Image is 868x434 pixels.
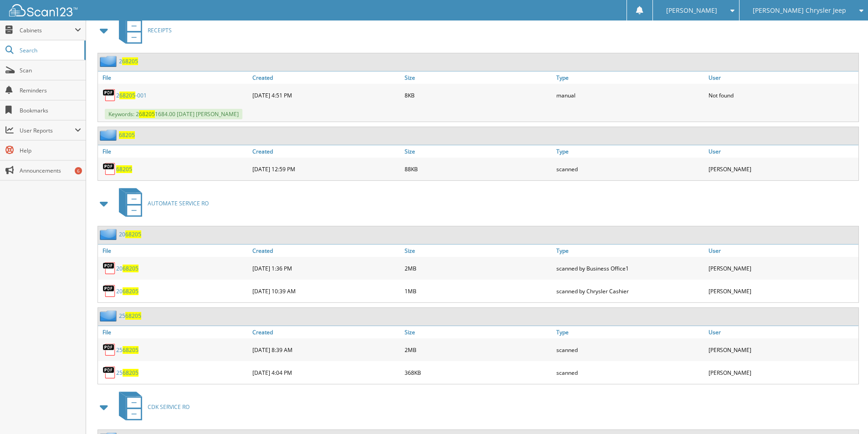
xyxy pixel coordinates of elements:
[123,265,139,272] span: 68205
[250,145,402,158] a: Created
[706,259,858,277] div: [PERSON_NAME]
[123,369,139,377] span: 68205
[148,403,190,411] span: CDK SERVICE RO
[119,312,141,320] a: 2568205
[250,160,402,178] div: [DATE] 12:59 PM
[148,199,209,207] span: AUTOMATE SERVICE RO
[554,341,706,359] div: scanned
[250,259,402,277] div: [DATE] 1:36 PM
[98,245,250,257] a: File
[113,389,190,425] a: CDK SERVICE RO
[402,160,555,178] div: 88KB
[103,261,116,275] img: PDF.png
[103,162,116,176] img: PDF.png
[116,265,139,272] a: 2068205
[250,245,402,257] a: Created
[20,147,81,154] span: Help
[20,167,81,174] span: Announcements
[113,12,172,48] a: RECEIPTS
[75,167,82,174] div: 6
[706,86,858,104] div: Not found
[9,4,77,16] img: scan123-logo-white.svg
[554,145,706,158] a: Type
[822,390,868,434] iframe: Chat Widget
[554,245,706,257] a: Type
[706,71,858,84] a: User
[119,131,135,139] a: 68205
[554,259,706,277] div: scanned by Business Office1
[116,369,139,377] a: 2568205
[554,71,706,84] a: Type
[250,282,402,300] div: [DATE] 10:39 AM
[753,8,846,13] span: [PERSON_NAME] Chrysler Jeep
[122,57,138,65] span: 68205
[402,86,555,104] div: 8KB
[20,46,80,54] span: Search
[100,229,119,240] img: folder2.png
[402,245,555,257] a: Size
[402,282,555,300] div: 1MB
[554,282,706,300] div: scanned by Chrysler Cashier
[250,363,402,382] div: [DATE] 4:04 PM
[119,92,135,99] span: 68205
[119,230,141,238] a: 2068205
[98,326,250,338] a: File
[116,92,147,99] a: 268205-001
[402,145,555,158] a: Size
[125,312,141,320] span: 68205
[116,165,132,173] a: 68205
[116,287,139,295] a: 2068205
[20,107,81,114] span: Bookmarks
[706,326,858,338] a: User
[666,8,717,13] span: [PERSON_NAME]
[402,341,555,359] div: 2MB
[706,282,858,300] div: [PERSON_NAME]
[116,346,139,354] a: 2568205
[554,160,706,178] div: scanned
[100,310,119,322] img: folder2.png
[402,326,555,338] a: Size
[20,127,75,134] span: User Reports
[554,326,706,338] a: Type
[250,326,402,338] a: Created
[100,56,119,67] img: folder2.png
[148,26,172,34] span: RECEIPTS
[98,145,250,158] a: File
[706,245,858,257] a: User
[706,145,858,158] a: User
[20,26,75,34] span: Cabinets
[250,71,402,84] a: Created
[103,284,116,298] img: PDF.png
[554,86,706,104] div: manual
[123,346,139,354] span: 68205
[706,341,858,359] div: [PERSON_NAME]
[125,230,141,238] span: 68205
[20,87,81,94] span: Reminders
[139,110,155,118] span: 68205
[119,57,138,65] a: 268205
[706,363,858,382] div: [PERSON_NAME]
[105,109,242,119] span: Keywords: 2 1684.00 [DATE] [PERSON_NAME]
[20,66,81,74] span: Scan
[706,160,858,178] div: [PERSON_NAME]
[103,88,116,102] img: PDF.png
[250,341,402,359] div: [DATE] 8:39 AM
[103,366,116,379] img: PDF.png
[103,343,116,357] img: PDF.png
[100,129,119,141] img: folder2.png
[250,86,402,104] div: [DATE] 4:51 PM
[402,259,555,277] div: 2MB
[402,71,555,84] a: Size
[554,363,706,382] div: scanned
[113,185,209,221] a: AUTOMATE SERVICE RO
[123,287,139,295] span: 68205
[98,71,250,84] a: File
[402,363,555,382] div: 368KB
